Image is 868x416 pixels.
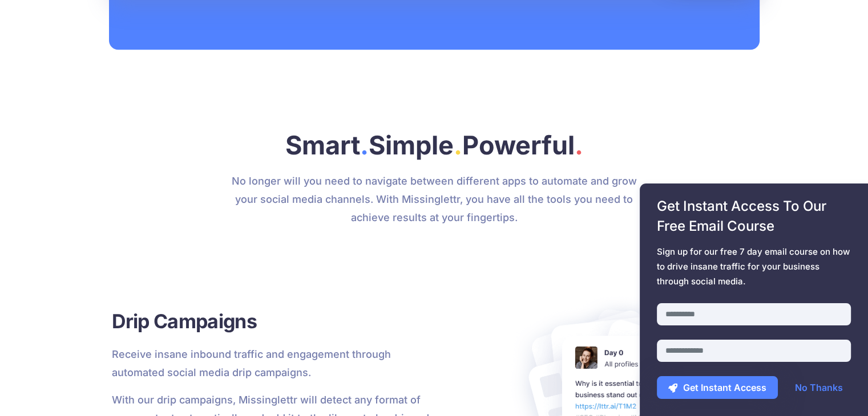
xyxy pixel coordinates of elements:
[120,129,748,161] h2: Smart Simple Powerful
[112,308,434,334] h3: Drip Campaigns
[657,376,778,399] button: Get Instant Access
[575,129,583,161] span: .
[228,172,640,227] p: No longer will you need to navigate between different apps to automate and grow your social media...
[657,196,851,236] span: Get Instant Access To Our Free Email Course
[784,376,854,399] a: No Thanks
[360,129,369,161] span: .
[657,244,851,289] span: Sign up for our free 7 day email course on how to drive insane traffic for your business through ...
[454,129,462,161] span: .
[112,345,434,382] p: Receive insane inbound traffic and engagement through automated social media drip campaigns.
